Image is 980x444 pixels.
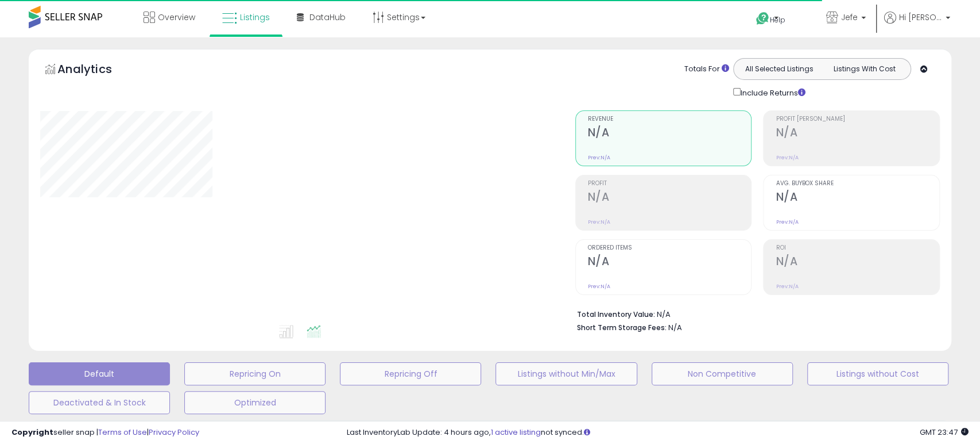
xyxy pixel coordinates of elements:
button: Optimized [184,391,326,414]
h2: N/A [588,255,752,270]
button: All Selected Listings [737,62,822,76]
small: Prev: N/A [776,154,798,161]
span: Help [770,15,785,25]
li: N/A [577,307,931,320]
span: Avg. Buybox Share [776,181,939,187]
h2: N/A [776,255,939,270]
span: Hi [PERSON_NAME] [899,12,942,23]
button: Deactivated & In Stock [29,391,170,414]
div: Totals For [684,64,729,75]
span: Ordered Items [588,245,752,251]
h2: N/A [588,190,752,206]
small: Prev: N/A [588,283,610,290]
a: Hi [PERSON_NAME] [884,12,950,37]
small: Prev: N/A [588,219,610,225]
button: Repricing On [184,362,326,385]
span: N/A [668,322,682,333]
span: Overview [158,12,195,23]
span: Jefe [841,12,858,23]
small: Prev: N/A [776,219,798,225]
h2: N/A [776,126,939,141]
div: seller snap | | [11,427,199,438]
i: Get Help [756,12,770,26]
a: Help [747,3,808,37]
span: Listings [240,12,270,23]
small: Prev: N/A [588,154,610,161]
div: Include Returns [725,86,819,99]
span: DataHub [309,12,346,23]
span: Profit [PERSON_NAME] [776,116,939,123]
h2: N/A [776,190,939,206]
h2: N/A [588,126,752,141]
b: Total Inventory Value: [577,309,655,319]
h5: Analytics [57,61,134,80]
span: ROI [776,245,939,251]
button: Listings With Cost [822,62,907,76]
button: Repricing Off [340,362,481,385]
strong: Copyright [11,427,53,438]
span: Profit [588,181,752,187]
span: Revenue [588,116,752,123]
small: Prev: N/A [776,283,798,290]
button: Non Competitive [652,362,793,385]
button: Default [29,362,170,385]
button: Listings without Cost [807,362,948,385]
b: Short Term Storage Fees: [577,323,667,332]
button: Listings without Min/Max [495,362,637,385]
